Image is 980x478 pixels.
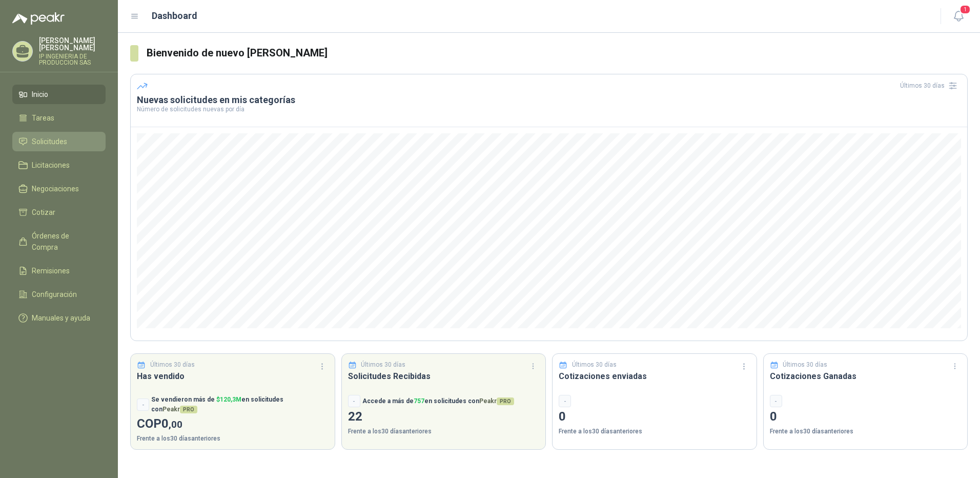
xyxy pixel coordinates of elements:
span: Solicitudes [32,136,67,147]
span: Peakr [479,397,514,405]
p: Últimos 30 días [150,360,195,370]
h3: Nuevas solicitudes en mis categorías [137,94,961,106]
p: Últimos 30 días [361,360,405,370]
p: 0 [559,407,750,427]
a: Licitaciones [12,155,106,175]
span: PRO [180,406,197,413]
p: Accede a más de en solicitudes con [362,396,514,406]
span: Manuales y ayuda [32,312,90,324]
button: 1 [949,7,968,26]
h3: Solicitudes Recibidas [348,370,540,383]
span: Órdenes de Compra [32,230,96,253]
a: Inicio [12,85,106,104]
h3: Bienvenido de nuevo [PERSON_NAME] [147,45,968,61]
h3: Cotizaciones Ganadas [770,370,962,383]
a: Órdenes de Compra [12,226,106,257]
a: Negociaciones [12,179,106,198]
div: - [559,395,571,407]
span: 757 [414,397,424,405]
span: PRO [497,397,514,405]
p: COP [137,414,329,434]
p: Últimos 30 días [572,360,617,370]
p: IP INGENIERIA DE PRODUCCION SAS [39,53,106,66]
a: Configuración [12,285,106,304]
span: 0 [161,416,182,431]
h1: Dashboard [152,9,197,23]
div: Últimos 30 días [900,77,961,94]
span: Tareas [32,112,54,124]
a: Manuales y ayuda [12,308,106,328]
h3: Cotizaciones enviadas [559,370,750,383]
span: 1 [959,5,971,14]
p: Frente a los 30 días anteriores [137,434,329,444]
a: Solicitudes [12,132,106,151]
p: [PERSON_NAME] [PERSON_NAME] [39,37,106,51]
span: Cotizar [32,207,55,218]
p: 22 [348,407,540,427]
h3: Has vendido [137,370,329,383]
p: Se vendieron más de en solicitudes con [151,395,329,414]
a: Cotizar [12,203,106,222]
a: Tareas [12,108,106,128]
span: ,00 [169,419,182,430]
span: Negociaciones [32,183,79,194]
p: Últimos 30 días [783,360,827,370]
span: Inicio [32,89,48,100]
img: Logo peakr [12,12,65,25]
div: - [348,395,360,407]
div: - [137,399,149,411]
span: Configuración [32,289,77,300]
a: Remisiones [12,261,106,281]
p: Número de solicitudes nuevas por día [137,106,961,112]
div: - [770,395,782,407]
span: Remisiones [32,265,70,276]
span: Peakr [162,406,197,413]
span: Licitaciones [32,160,70,171]
p: Frente a los 30 días anteriores [348,427,540,436]
span: $ 120,3M [216,396,241,403]
p: 0 [770,407,962,427]
p: Frente a los 30 días anteriores [559,427,750,436]
p: Frente a los 30 días anteriores [770,427,962,436]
